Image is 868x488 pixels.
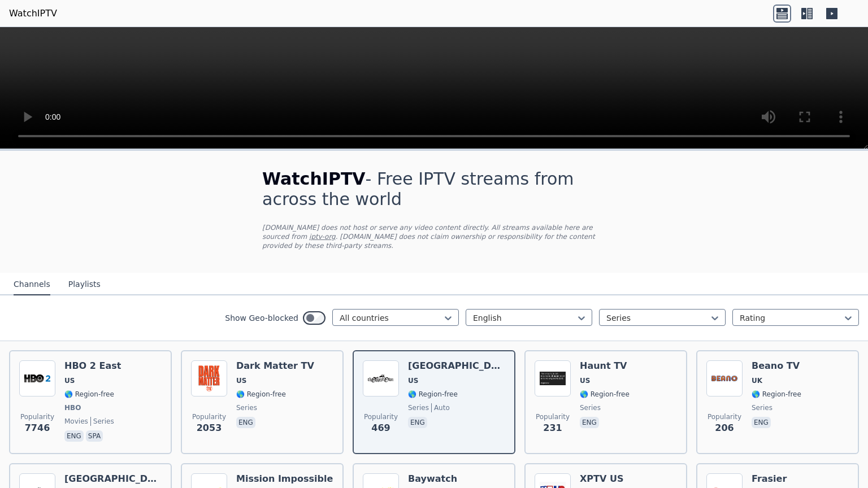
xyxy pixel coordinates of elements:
span: series [408,403,429,412]
span: 7746 [25,421,50,435]
h6: Haunt TV [580,360,630,372]
span: 🌎 Region-free [408,390,458,399]
label: Show Geo-blocked [225,312,298,324]
span: 206 [715,421,734,435]
p: spa [86,430,103,442]
span: 🌎 Region-free [580,390,630,399]
span: movies [64,417,88,426]
a: WatchIPTV [9,7,57,20]
h6: HBO 2 East [64,360,121,372]
span: 🌎 Region-free [64,390,114,399]
span: HBO [64,403,81,412]
h6: XPTV US [580,473,630,485]
h1: - Free IPTV streams from across the world [262,169,606,210]
span: US [580,376,590,385]
span: UK [752,376,762,385]
p: eng [752,417,771,428]
span: Popularity [536,412,570,421]
span: US [64,376,75,385]
h6: Frasier [752,473,801,485]
span: series [90,417,114,426]
img: Beano TV [706,360,743,396]
p: eng [580,417,599,428]
button: Channels [14,274,50,295]
span: 2053 [197,421,222,435]
span: auto [431,403,450,412]
span: Popularity [20,412,54,421]
h6: [GEOGRAPHIC_DATA] [408,360,505,372]
p: eng [64,430,84,442]
p: eng [408,417,427,428]
p: eng [236,417,255,428]
img: Haunt TV [535,360,571,396]
span: series [752,403,772,412]
span: WatchIPTV [262,169,366,189]
button: Playlists [68,274,101,295]
img: HBO 2 East [19,360,55,396]
a: iptv-org [309,233,336,241]
h6: Dark Matter TV [236,360,314,372]
p: [DOMAIN_NAME] does not host or serve any video content directly. All streams available here are s... [262,223,606,250]
span: 🌎 Region-free [236,390,286,399]
span: series [580,403,601,412]
h6: Beano TV [752,360,801,372]
h6: [GEOGRAPHIC_DATA] [64,473,162,485]
span: 469 [371,421,390,435]
span: Popularity [364,412,398,421]
span: series [236,403,257,412]
span: 🌎 Region-free [752,390,801,399]
span: US [236,376,246,385]
span: Popularity [708,412,741,421]
img: Choppertown [363,360,399,396]
h6: Baywatch [408,473,458,485]
h6: Mission Impossible [236,473,333,485]
img: Dark Matter TV [191,360,227,396]
span: US [408,376,418,385]
span: Popularity [192,412,226,421]
span: 231 [543,421,562,435]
